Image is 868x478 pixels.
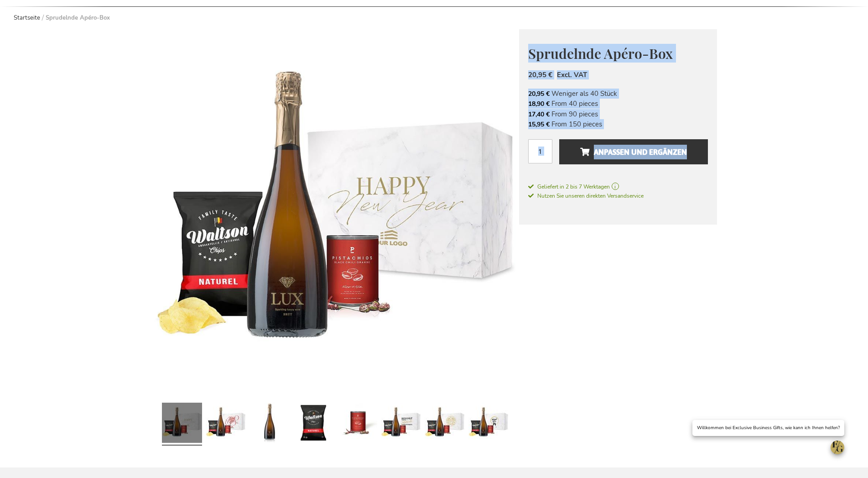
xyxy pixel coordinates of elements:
[528,191,644,200] a: Nutzen Sie unseren direkten Versandservice
[528,192,644,200] span: Nutzen Sie unseren direkten Versandservice
[528,109,708,119] li: From 90 pieces
[559,139,707,164] button: Anpassen und ergänzen
[528,183,708,191] a: Geliefert in 2 bis 7 Werktagen
[293,399,333,449] a: Waltson Naturel Chips
[425,399,465,449] a: Sparkling Apero Box
[528,89,550,98] span: 20,95 €
[528,89,708,99] li: Weniger als 40 Stück
[381,399,421,449] a: Sparkling Apero Box
[528,100,550,108] span: 18,90 €
[249,399,290,449] a: Lux Sparkling Wine
[468,399,509,449] a: Sparkling Apero Box
[528,44,673,63] span: Sprudelnde Apéro-Box
[14,14,40,22] a: Startseite
[528,139,552,163] input: Menge
[528,119,708,129] li: From 150 pieces
[46,14,110,22] strong: Sprudelnde Apéro-Box
[206,399,246,449] a: Sparkling Apero Box
[528,70,552,79] span: 20,95 €
[528,110,550,119] span: 17,40 €
[151,29,519,397] img: Sparkling Apero Box
[337,399,377,449] a: P-Stash Pistachios Black Chili Orange
[557,70,587,79] span: Excl. VAT
[162,399,202,449] a: Sparkling Apero Box
[528,120,550,129] span: 15,95 €
[528,99,708,109] li: From 40 pieces
[580,145,687,159] span: Anpassen und ergänzen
